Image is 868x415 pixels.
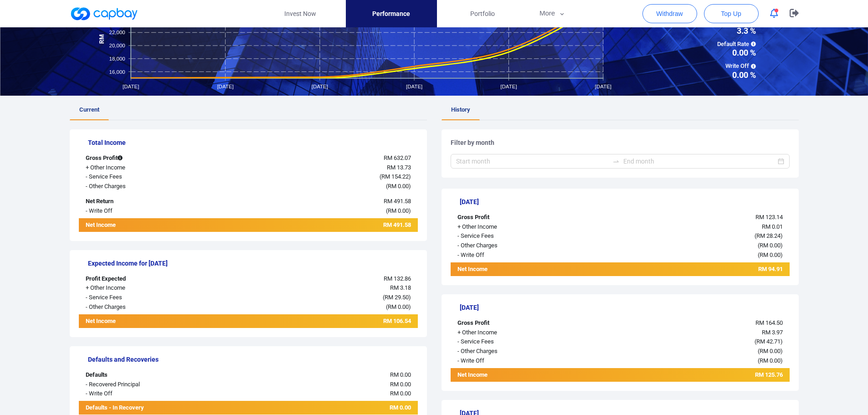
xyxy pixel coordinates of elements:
div: Defaults - In Recovery [79,401,220,415]
button: Withdraw [642,4,697,23]
div: ( ) [220,206,418,216]
div: - Service Fees [79,293,220,302]
div: - Write Off [451,356,592,366]
span: 3.3 % [696,27,756,35]
div: - Write Off [451,251,592,260]
div: - Recovered Principal [79,380,220,389]
div: - Service Fees [451,231,592,241]
span: RM 106.54 [383,318,411,324]
span: Performance [372,9,410,19]
tspan: 16,000 [109,69,125,74]
span: RM 0.00 [760,348,781,354]
div: Gross Profit [451,213,592,222]
span: RM 0.00 [388,303,409,310]
span: RM 123.14 [755,214,783,220]
h5: Expected Income for [DATE] [88,259,418,267]
span: RM 164.50 [755,319,783,326]
span: RM 13.73 [387,164,411,171]
span: RM 154.22 [381,173,409,180]
h5: [DATE] [460,303,790,312]
div: ( ) [220,293,418,302]
span: RM 632.07 [384,154,411,161]
tspan: RM [98,34,105,44]
tspan: [DATE] [123,84,139,89]
div: ( ) [220,182,418,191]
div: ( ) [592,356,790,366]
div: - Service Fees [451,337,592,347]
h5: [DATE] [460,198,790,206]
tspan: 20,000 [109,43,125,48]
span: RM 0.00 [388,183,409,190]
div: + Other Income [79,163,220,173]
div: Profit Expected [79,274,220,284]
input: Start month [456,156,609,166]
span: RM 0.00 [760,357,781,364]
span: 0.00 % [696,71,756,79]
div: Net Income [79,317,220,328]
tspan: 18,000 [109,56,125,61]
div: - Other Charges [451,241,592,251]
div: - Other Charges [79,182,220,191]
span: 0.00 % [696,49,756,57]
div: Gross Profit [79,154,220,163]
div: Net Return [79,197,220,206]
span: RM 42.71 [756,338,781,345]
span: RM 132.86 [384,275,411,282]
span: RM 0.00 [390,371,411,378]
span: RM 0.00 [388,207,409,214]
span: RM 29.50 [385,294,409,301]
span: swap-right [612,158,620,165]
span: History [451,106,470,113]
span: RM 491.58 [384,198,411,205]
span: Write Off [696,61,756,71]
span: RM 125.76 [755,371,783,378]
div: + Other Income [79,283,220,293]
div: + Other Income [451,222,592,232]
tspan: [DATE] [595,84,611,89]
span: Default Rate [696,40,756,49]
h5: Total Income [88,138,418,147]
span: RM 3.97 [762,329,783,336]
span: RM 491.58 [383,221,411,228]
span: RM 0.00 [390,390,411,397]
span: RM 0.01 [762,223,783,230]
div: ( ) [592,241,790,251]
tspan: [DATE] [500,84,517,89]
span: RM 0.00 [390,404,411,411]
span: RM 3.18 [390,284,411,291]
div: Net Income [451,265,592,276]
div: Gross Profit [451,318,592,328]
div: - Other Charges [79,302,220,312]
div: - Service Fees [79,172,220,182]
div: - Write Off [79,206,220,216]
button: Top Up [704,4,759,23]
div: + Other Income [451,328,592,338]
div: ( ) [592,337,790,347]
div: Net Income [451,370,592,382]
div: ( ) [220,172,418,182]
span: RM 0.00 [760,251,781,258]
div: ( ) [592,231,790,241]
h5: Filter by month [451,138,790,147]
span: RM 28.24 [756,232,781,239]
div: - Other Charges [451,347,592,356]
span: Top Up [721,9,741,18]
span: RM 0.00 [390,381,411,388]
input: End month [623,156,776,166]
h5: Defaults and Recoveries [88,355,418,364]
div: ( ) [220,302,418,312]
div: - Write Off [79,389,220,399]
div: Defaults [79,370,220,380]
tspan: [DATE] [217,84,233,89]
span: Portfolio [470,9,495,19]
div: Net Income [79,220,220,232]
div: ( ) [592,347,790,356]
tspan: [DATE] [311,84,328,89]
div: ( ) [592,251,790,260]
span: RM 94.91 [758,266,783,272]
span: Current [79,106,99,113]
span: RM 0.00 [760,242,781,249]
span: to [612,158,620,165]
tspan: 22,000 [109,30,125,35]
tspan: [DATE] [406,84,422,89]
